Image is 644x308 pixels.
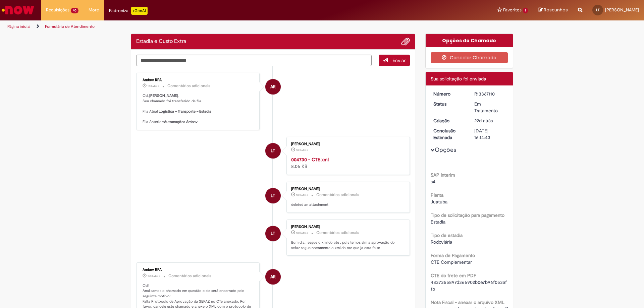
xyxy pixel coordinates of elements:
[474,118,493,124] span: 22d atrás
[431,299,504,305] b: Nota Fiscal - anexar o arquivo XML
[401,37,410,46] button: Adicionar anexos
[296,148,308,152] span: 18d atrás
[46,7,69,13] span: Requisições
[379,55,410,66] button: Enviar
[270,79,276,95] span: AR
[316,192,359,198] small: Comentários adicionais
[89,7,99,13] span: More
[291,187,403,191] div: [PERSON_NAME]
[149,93,178,98] b: [PERSON_NAME]
[392,57,406,63] span: Enviar
[426,34,513,47] div: Opções do Chamado
[109,7,148,15] div: Padroniza
[291,240,403,250] p: Bom dia , segue o xml do cte , pois temos sim a aprovação do sefaz segue novamente o xml do cte q...
[296,193,308,197] time: 11/08/2025 09:39:17
[428,101,470,107] dt: Status
[544,7,568,13] span: Rascunhos
[167,83,210,89] small: Comentários adicionais
[1,3,35,17] img: ServiceNow
[428,117,470,124] dt: Criação
[431,239,452,245] span: Rodoviária
[431,279,507,292] span: 4837355897d366902b0e7b96f053af1b
[428,90,470,97] dt: Número
[143,78,254,82] div: Ambev RPA
[431,232,463,238] b: Tipo de estadia
[265,143,281,159] div: Luiz Toscan
[431,212,504,218] b: Tipo de solicitação para pagamento
[7,24,31,29] a: Página inicial
[431,259,472,265] span: CTE Complementar
[316,230,359,236] small: Comentários adicionais
[296,148,308,152] time: 11/08/2025 09:39:30
[271,143,275,159] span: LT
[164,119,198,124] b: Automações Ambev
[148,274,160,278] time: 08/08/2025 19:03:27
[431,179,435,185] span: s4
[291,202,403,207] p: deleted an attachment
[265,226,281,241] div: Luiz Toscan
[291,142,403,146] div: [PERSON_NAME]
[291,156,403,170] div: 8.06 KB
[143,93,254,125] p: Olá, , Seu chamado foi transferido de fila. Fila Atual: Fila Anterior:
[474,101,505,114] div: Em Tratamento
[431,76,486,82] span: Sua solicitação foi enviada
[291,157,329,163] a: 004730 - CTE.xml
[474,117,505,124] div: 07/08/2025 10:35:36
[265,188,281,203] div: Luiz Toscan
[270,269,276,285] span: AR
[474,118,493,124] time: 07/08/2025 10:35:36
[159,109,211,114] b: Logistica – Transporte – Estadia
[71,8,78,13] span: 40
[271,188,275,204] span: LT
[431,52,508,63] button: Cancelar Chamado
[136,55,372,66] textarea: Digite sua mensagem aqui...
[45,24,95,29] a: Formulário de Atendimento
[296,231,308,235] span: 18d atrás
[296,193,308,197] span: 18d atrás
[503,7,522,13] span: Favoritos
[131,7,148,15] p: +GenAi
[596,8,600,12] span: LT
[265,79,281,95] div: Ambev RPA
[5,20,424,33] ul: Trilhas de página
[265,269,281,285] div: Ambev RPA
[474,90,505,97] div: R13367110
[474,127,505,141] div: [DATE] 16:14:43
[148,84,159,88] span: 17d atrás
[523,8,528,13] span: 1
[143,268,254,272] div: Ambev RPA
[538,7,568,13] a: Rascunhos
[431,172,455,178] b: SAP Interim
[431,272,476,279] b: CTE do frete em PDF
[148,274,160,278] span: 20d atrás
[431,192,443,198] b: Planta
[431,199,447,205] span: Juatuba
[136,39,186,45] h2: Estadia e Custo Extra Histórico de tíquete
[296,231,308,235] time: 11/08/2025 09:39:03
[168,273,211,279] small: Comentários adicionais
[428,127,470,141] dt: Conclusão Estimada
[271,226,275,242] span: LT
[431,252,475,258] b: Forma de Pagamento
[291,225,403,229] div: [PERSON_NAME]
[431,219,445,225] span: Estadia
[148,84,159,88] time: 11/08/2025 21:02:35
[605,7,639,13] span: [PERSON_NAME]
